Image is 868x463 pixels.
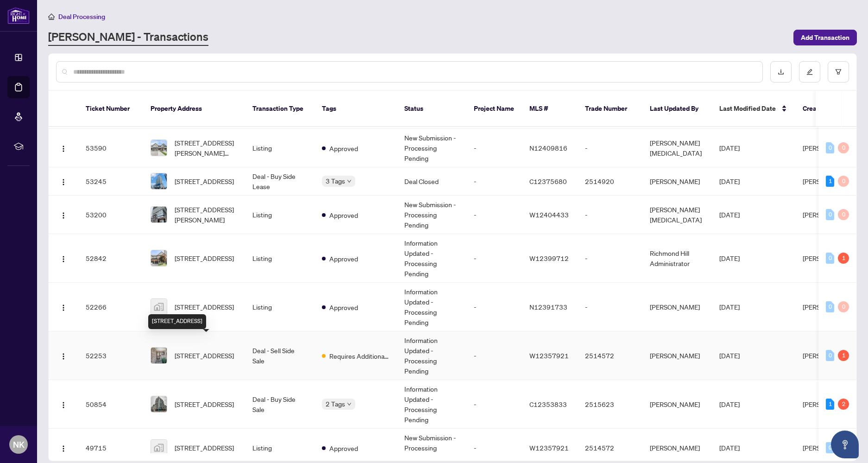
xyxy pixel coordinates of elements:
td: - [578,283,642,331]
span: 3 Tags [326,176,345,186]
span: C12353833 [529,400,567,408]
img: thumbnail-img [151,299,167,315]
td: Deal - Buy Side Lease [245,167,314,196]
td: New Submission - Processing Pending [397,129,466,167]
span: N12409816 [529,144,567,152]
div: 0 [826,209,834,220]
img: logo [7,7,30,24]
img: thumbnail-img [151,348,167,363]
span: [DATE] [719,400,740,408]
td: - [466,234,522,283]
span: [STREET_ADDRESS] [175,350,234,361]
th: Project Name [466,91,522,127]
span: [PERSON_NAME] [803,444,853,452]
div: [STREET_ADDRESS] [148,314,206,329]
div: 1 [826,399,834,410]
span: Deal Processing [58,13,105,21]
button: Logo [56,140,71,155]
img: Logo [60,212,67,219]
th: Status [397,91,466,127]
span: Approved [329,443,358,453]
button: Logo [56,397,71,412]
th: Last Modified Date [712,91,795,127]
span: Approved [329,143,358,153]
span: [STREET_ADDRESS][PERSON_NAME][PERSON_NAME] [175,138,238,158]
td: - [466,331,522,380]
img: thumbnail-img [151,207,167,222]
td: - [466,129,522,167]
div: 1 [826,176,834,187]
span: W12404433 [529,210,569,219]
img: Logo [60,255,67,263]
a: [PERSON_NAME] - Transactions [48,29,208,46]
td: - [466,283,522,331]
td: - [466,380,522,429]
td: [PERSON_NAME][MEDICAL_DATA] [642,129,712,167]
td: 52266 [78,283,143,331]
span: [DATE] [719,210,740,219]
img: Logo [60,145,67,152]
td: [PERSON_NAME] [642,167,712,196]
div: 1 [838,350,849,361]
button: download [770,61,792,82]
div: 0 [838,176,849,187]
td: New Submission - Processing Pending [397,196,466,234]
button: edit [799,61,820,82]
td: Information Updated - Processing Pending [397,234,466,283]
td: 52842 [78,234,143,283]
td: Deal - Sell Side Sale [245,331,314,380]
div: 0 [838,301,849,312]
td: 2514572 [578,331,642,380]
span: [PERSON_NAME] [803,400,853,408]
span: [STREET_ADDRESS] [175,399,234,409]
span: [PERSON_NAME] [803,210,853,219]
span: Approved [329,210,358,220]
td: Deal Closed [397,167,466,196]
td: [PERSON_NAME] [642,331,712,380]
td: Listing [245,129,314,167]
td: Listing [245,196,314,234]
button: Logo [56,207,71,222]
span: Add Transaction [801,30,849,45]
td: [PERSON_NAME] [642,380,712,429]
span: W12357921 [529,351,569,360]
span: [DATE] [719,177,740,185]
th: MLS # [522,91,578,127]
td: 2515623 [578,380,642,429]
button: Logo [56,251,71,266]
img: thumbnail-img [151,396,167,412]
td: - [466,196,522,234]
span: 2 Tags [326,399,345,409]
th: Property Address [143,91,245,127]
th: Transaction Type [245,91,314,127]
img: thumbnail-img [151,440,167,456]
span: [PERSON_NAME] [803,177,853,185]
span: [STREET_ADDRESS] [175,302,234,312]
span: Approved [329,302,358,312]
div: 2 [838,399,849,410]
th: Last Updated By [642,91,712,127]
span: [PERSON_NAME] [803,254,853,262]
span: C12375680 [529,177,567,185]
span: Approved [329,254,358,264]
span: [PERSON_NAME] [803,351,853,360]
div: 0 [826,301,834,312]
img: thumbnail-img [151,140,167,156]
td: 53590 [78,129,143,167]
span: Requires Additional Docs [329,351,390,361]
td: 50854 [78,380,143,429]
th: Created By [795,91,851,127]
button: Add Transaction [793,30,857,45]
span: edit [806,69,813,75]
span: [DATE] [719,444,740,452]
span: W12399712 [529,254,569,262]
button: Logo [56,348,71,363]
td: [PERSON_NAME] [642,283,712,331]
span: NK [13,438,25,451]
div: 0 [826,350,834,361]
td: - [578,129,642,167]
td: Deal - Buy Side Sale [245,380,314,429]
span: [STREET_ADDRESS] [175,443,234,453]
span: [PERSON_NAME] [803,144,853,152]
span: Last Modified Date [719,103,776,114]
